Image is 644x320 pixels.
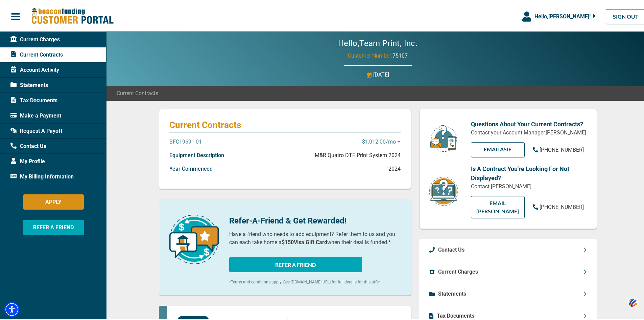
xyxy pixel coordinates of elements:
span: 75107 [392,51,408,58]
a: [PHONE_NUMBER] [533,202,584,210]
span: Account Activity [10,65,59,73]
span: Make a Payment [10,110,61,119]
b: $150 Visa Gift Card [282,238,327,244]
span: Current Contracts [117,88,158,96]
button: APPLY [23,193,84,208]
p: Refer-A-Friend & Get Rewarded! [229,213,401,226]
h2: Hello, Team Print, Inc. [318,37,438,47]
span: [PHONE_NUMBER] [540,145,584,152]
p: 2024 [388,164,401,172]
span: [PHONE_NUMBER] [540,202,584,209]
a: EMAIL [PERSON_NAME] [471,195,525,217]
img: refer-a-friend-icon.png [169,213,219,263]
p: Is A Contract You're Looking For Not Displayed? [471,163,587,181]
span: Current Contracts [10,49,63,58]
span: Contact Us [10,141,46,149]
span: Hello, [PERSON_NAME] ! [534,12,591,18]
p: [DATE] [373,69,389,78]
p: Year Commenced [169,164,213,172]
a: [PHONE_NUMBER] [533,145,584,153]
span: Request A Payoff [10,126,63,134]
p: Contact Us [438,244,464,253]
span: Statements [10,80,48,88]
p: Have a friend who needs to add equipment? Refer them to us and you can each take home a when thei... [229,229,401,245]
p: Contact [PERSON_NAME] [471,181,587,189]
p: Current Charges [438,266,478,275]
p: BFC19691-01 [169,136,202,145]
button: REFER A FRIEND [23,218,84,234]
span: Customer Number: [348,51,392,58]
p: M&R Quatro DTF Print System 2024 [315,150,401,158]
p: Tax Documents [437,311,474,319]
p: $1,012.00 /mo [362,136,401,145]
span: My Billing Information [10,171,74,179]
img: customer-service.png [428,123,459,151]
span: Tax Documents [10,95,57,103]
img: contract-icon.png [428,175,459,206]
img: Beacon Funding Customer Portal Logo [31,6,114,24]
p: Questions About Your Current Contracts? [471,118,587,127]
p: *Terms and conditions apply. See [DOMAIN_NAME][URL] for full details for this offer. [229,278,401,284]
span: Current Charges [10,34,60,42]
p: Statements [438,289,466,297]
p: Contact your Account Manager, [PERSON_NAME] [471,127,587,135]
button: REFER A FRIEND [229,256,362,271]
div: Accessibility Menu [4,301,19,316]
p: Current Contracts [169,118,401,129]
a: EMAILAsif [471,141,525,156]
p: Equipment Description [169,150,224,158]
span: My Profile [10,156,45,164]
img: svg+xml;base64,PHN2ZyB3aWR0aD0iNDQiIGhlaWdodD0iNDQiIHZpZXdCb3g9IjAgMCA0NCA0NCIgZmlsbD0ibm9uZSIgeG... [627,295,639,308]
